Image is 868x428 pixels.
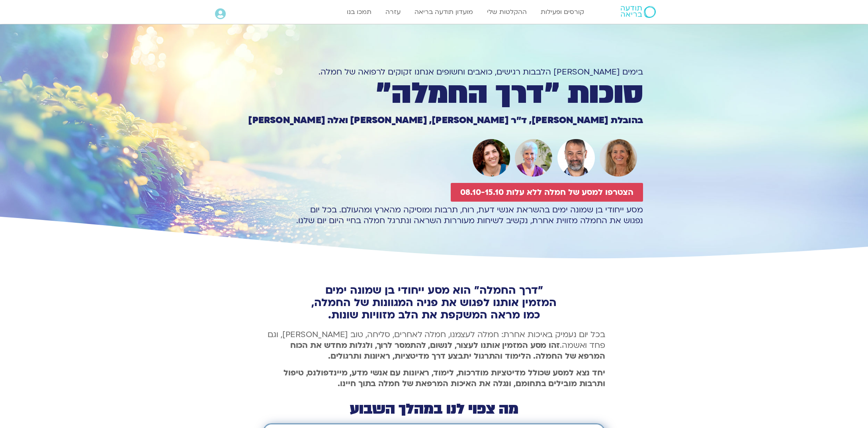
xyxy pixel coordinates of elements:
h1: בהובלת [PERSON_NAME], ד״ר [PERSON_NAME], [PERSON_NAME] ואלה [PERSON_NAME] [225,116,643,125]
a: מועדון תודעה בריאה [411,4,477,20]
h1: סוכות ״דרך החמלה״ [225,80,643,107]
h2: מה צפוי לנו במהלך השבוע [263,402,605,416]
a: תמכו בנו [343,4,375,20]
a: ההקלטות שלי [483,4,531,20]
h1: בימים [PERSON_NAME] הלבבות רגישים, כואבים וחשופים אנחנו זקוקים לרפואה של חמלה. [225,67,643,77]
p: מסע ייחודי בן שמונה ימים בהשראת אנשי דעת, רוח, תרבות ומוסיקה מהארץ ומהעולם. בכל יום נפגוש את החמל... [225,204,643,226]
h2: "דרך החמלה" הוא מסע ייחודי בן שמונה ימים המזמין אותנו לפגוש את פניה המגוונות של החמלה, כמו מראה ה... [263,284,605,321]
b: יחד נצא למסע שכולל מדיטציות מודרכות, לימוד, ראיונות עם אנשי מדע, מיינדפולנס, טיפול ותרבות מובילים... [283,367,605,389]
a: הצטרפו למסע של חמלה ללא עלות 08.10-15.10 [451,183,643,202]
a: קורסים ופעילות [537,4,588,20]
a: עזרה [381,4,405,20]
b: זהו מסע המזמין אותנו לעצור, לנשום, להתמסר לרוך, ולגלות מחדש את הכוח המרפא של החמלה. הלימוד והתרגו... [290,340,605,361]
p: בכל יום נעמיק באיכות אחרת: חמלה לעצמנו, חמלה לאחרים, סליחה, טוב [PERSON_NAME], וגם פחד ואשמה. [263,329,605,361]
span: הצטרפו למסע של חמלה ללא עלות 08.10-15.10 [460,188,633,197]
img: תודעה בריאה [621,6,656,18]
